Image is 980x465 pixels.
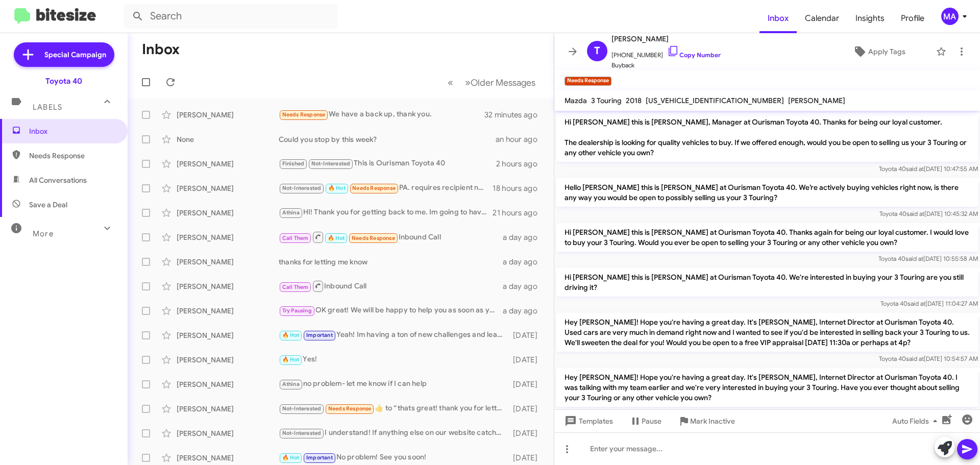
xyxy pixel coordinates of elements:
[906,355,924,362] span: said at
[562,412,613,430] span: Templates
[279,231,503,243] div: Inbound Call
[311,160,351,167] span: Not-Interested
[177,208,279,218] div: [PERSON_NAME]
[282,356,300,363] span: 🔥 Hot
[177,134,279,144] div: None
[493,208,546,218] div: 21 hours ago
[279,182,493,194] div: PA. requires recipient notarization
[442,72,542,93] nav: Page navigation example
[503,306,546,316] div: a day ago
[279,354,508,365] div: Yes!
[508,330,546,340] div: [DATE]
[282,160,305,167] span: Finished
[484,110,546,120] div: 32 minutes ago
[177,428,279,438] div: [PERSON_NAME]
[905,255,923,262] span: said at
[29,126,116,136] span: Inbox
[556,368,978,407] p: Hey [PERSON_NAME]! Hope you're having a great day. It's [PERSON_NAME], Internet Director at Ouris...
[884,412,949,430] button: Auto Fields
[177,159,279,169] div: [PERSON_NAME]
[282,111,326,118] span: Needs Response
[565,77,611,86] small: Needs Response
[282,405,322,412] span: Not-Interested
[826,42,931,61] button: Apply Tags
[847,4,893,33] a: Insights
[282,454,300,461] span: 🔥 Hot
[496,134,546,144] div: an hour ago
[879,165,978,173] span: Toyota 40 [DATE] 10:47:55 AM
[33,229,54,238] span: More
[44,50,106,60] span: Special Campaign
[177,453,279,463] div: [PERSON_NAME]
[142,41,180,58] h1: Inbox
[759,4,797,33] span: Inbox
[29,200,67,210] span: Save a Deal
[29,175,87,185] span: All Conversations
[352,235,395,241] span: Needs Response
[177,232,279,242] div: [PERSON_NAME]
[503,257,546,267] div: a day ago
[503,281,546,291] div: a day ago
[908,300,925,307] span: said at
[611,45,721,60] span: [PHONE_NUMBER]
[177,110,279,120] div: [PERSON_NAME]
[797,4,847,33] a: Calendar
[177,379,279,389] div: [PERSON_NAME]
[508,404,546,414] div: [DATE]
[177,183,279,193] div: [PERSON_NAME]
[788,96,845,105] span: [PERSON_NAME]
[282,235,309,241] span: Call Them
[880,300,978,307] span: Toyota 40 [DATE] 11:04:27 AM
[906,210,924,217] span: said at
[556,223,978,252] p: Hi [PERSON_NAME] this is [PERSON_NAME] at Ourisman Toyota 40. Thanks again for being our loyal cu...
[282,185,322,191] span: Not-Interested
[328,235,345,241] span: 🔥 Hot
[14,42,114,67] a: Special Campaign
[626,96,642,105] span: 2018
[177,355,279,365] div: [PERSON_NAME]
[282,307,312,314] span: Try Pausing
[868,42,905,61] span: Apply Tags
[279,257,503,267] div: thanks for letting me know
[279,280,503,292] div: Inbound Call
[448,76,453,89] span: «
[471,77,535,88] span: Older Messages
[892,412,941,430] span: Auto Fields
[621,412,670,430] button: Pause
[282,209,300,216] span: Athina
[124,4,338,29] input: Search
[282,332,300,338] span: 🔥 Hot
[306,332,333,338] span: Important
[503,232,546,242] div: a day ago
[279,378,508,390] div: no problem- let me know if I can help
[465,76,471,89] span: »
[279,109,484,120] div: We have a back up, thank you.
[282,284,309,290] span: Call Them
[879,210,978,217] span: Toyota 40 [DATE] 10:45:32 AM
[556,313,978,352] p: Hey [PERSON_NAME]! Hope you're having a great day. It's [PERSON_NAME], Internet Director at Ouris...
[893,4,933,33] a: Profile
[611,60,721,70] span: Buyback
[906,165,924,173] span: said at
[282,430,322,436] span: Not-Interested
[177,330,279,340] div: [PERSON_NAME]
[279,158,496,169] div: This is Ourisman Toyota 40
[33,103,62,112] span: Labels
[177,404,279,414] div: [PERSON_NAME]
[496,159,546,169] div: 2 hours ago
[933,8,969,25] button: MA
[493,183,546,193] div: 18 hours ago
[279,452,508,463] div: No problem! See you soon!
[282,381,300,387] span: Athina
[508,453,546,463] div: [DATE]
[941,8,959,25] div: MA
[279,403,508,414] div: ​👍​ to “ thats great! thank you for letting me know-ill update this side of things! ”
[328,405,372,412] span: Needs Response
[556,178,978,207] p: Hello [PERSON_NAME] this is [PERSON_NAME] at Ourisman Toyota 40. We’re actively buying vehicles r...
[556,113,978,162] p: Hi [PERSON_NAME] this is [PERSON_NAME], Manager at Ourisman Toyota 40. Thanks for being our loyal...
[879,355,978,362] span: Toyota 40 [DATE] 10:54:57 AM
[279,305,503,316] div: OK great! We will be happy to help you as soon as you are ready!
[177,306,279,316] div: [PERSON_NAME]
